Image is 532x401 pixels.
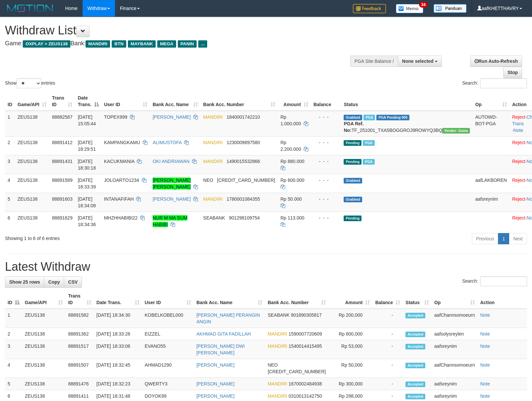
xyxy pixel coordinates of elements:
a: Reject [512,159,525,164]
b: PGA Ref. No: [344,121,363,133]
span: KAMPANGKAMU [104,140,140,145]
span: [DATE] 18:30:18 [78,159,96,171]
span: Copy 0310013142750 to clipboard [288,393,322,399]
a: Note [480,343,490,349]
span: INTANAFIFAH [104,196,134,202]
span: Accepted [405,381,425,387]
td: ZEUS138 [22,378,65,390]
span: MHZHHABIBI22 [104,215,138,221]
td: ZEUS138 [15,155,49,174]
span: MAYBANK [128,40,156,48]
td: - [372,309,403,328]
td: 88891517 [65,340,94,359]
td: 2 [5,136,15,155]
a: Reject [512,140,525,145]
span: Pending [344,140,361,146]
td: [DATE] 18:32:45 [94,359,142,378]
span: OXPLAY > ZEUS138 [23,40,70,48]
td: 6 [5,212,15,230]
span: Grabbed [344,115,362,120]
td: [DATE] 18:34:30 [94,309,142,328]
span: MANDIRI [268,381,287,386]
a: Next [509,233,527,244]
span: MANDIRI [86,40,110,48]
td: Rp 300,000 [328,378,372,390]
span: Copy [48,279,60,285]
span: Copy 1780001084355 to clipboard [227,196,260,202]
span: Accepted [405,313,425,318]
td: [DATE] 18:33:06 [94,340,142,359]
th: Op: activate to sort column ascending [432,290,477,309]
a: [PERSON_NAME] [196,362,234,368]
span: BTN [112,40,126,48]
th: Bank Acc. Number: activate to sort column ascending [265,290,328,309]
span: NEO [203,178,213,183]
th: User ID: activate to sort column ascending [101,92,150,111]
span: Copy 901298109754 to clipboard [229,215,260,221]
th: Bank Acc. Name: activate to sort column ascending [150,92,201,111]
div: - - - [314,196,339,202]
td: ZEUS138 [15,174,49,193]
span: SEABANK [203,215,225,221]
button: None selected [398,56,442,67]
td: - [372,340,403,359]
td: 1 [5,111,15,137]
img: Button%20Memo.svg [396,4,424,13]
span: 88891589 [52,178,72,183]
span: Copy 1840001742210 to clipboard [227,114,260,120]
td: - [372,359,403,378]
a: Copy [44,276,64,288]
a: [PERSON_NAME] [153,196,191,202]
a: 1 [498,233,509,244]
a: Note [480,381,490,386]
td: Rp 200,000 [328,309,372,328]
span: 88891412 [52,140,72,145]
input: Search: [480,276,527,286]
td: [DATE] 18:32:23 [94,378,142,390]
td: aafsolysreylen [432,328,477,340]
a: Reject [512,114,525,120]
th: Date Trans.: activate to sort column descending [75,92,101,111]
td: 4 [5,359,22,378]
span: Rp 1.000.000 [281,114,301,126]
span: PGA Pending [376,115,409,120]
th: Status [341,92,473,111]
td: ZEUS138 [15,111,49,137]
td: 88891582 [65,309,94,328]
div: - - - [314,215,339,221]
th: Game/API: activate to sort column ascending [15,92,49,111]
td: 3 [5,155,15,174]
td: - [372,378,403,390]
span: MEGA [157,40,176,48]
label: Search: [462,78,527,88]
a: Reject [512,178,525,183]
td: Rp 600,000 [328,328,372,340]
span: Copy 1590007720609 to clipboard [288,331,322,337]
td: AHMAD1290 [142,359,194,378]
span: 34 [419,2,428,8]
span: Rp 113.000 [281,215,304,221]
img: panduan.png [434,4,467,13]
span: Rp 2.200.000 [281,140,301,152]
td: aafsreynim [432,378,477,390]
a: [PERSON_NAME] [PERSON_NAME] [153,178,191,189]
h4: Game: Bank: [5,40,348,47]
a: Note [480,312,490,318]
span: JOLOARTO1234 [104,178,139,183]
td: aafsreynim [473,193,510,212]
a: Show 25 rows [5,276,44,288]
span: MANDIRI [268,331,287,337]
label: Search: [462,276,527,286]
a: [PERSON_NAME] [196,381,234,386]
div: - - - [314,114,339,120]
th: ID: activate to sort column descending [5,290,22,309]
a: Note [480,331,490,337]
span: CSV [68,279,78,285]
span: Accepted [405,332,425,337]
td: 4 [5,174,15,193]
th: Trans ID: activate to sort column ascending [49,92,75,111]
span: KACUKMANIA [104,159,134,164]
td: TF_251001_TXA5BOGGROJ9ROWYQ3BQ [341,111,473,137]
span: MANDIRI [268,343,287,349]
a: CSV [64,276,82,288]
